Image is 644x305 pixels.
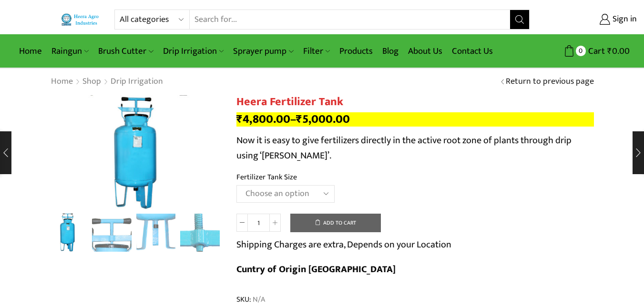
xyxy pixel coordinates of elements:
p: Now it is easy to give fertilizers directly in the active root zone of plants through drip using ... [236,133,594,163]
a: Fertilizer Tank 02 [92,214,132,253]
li: 2 / 5 [92,214,132,252]
img: Heera Fertilizer Tank [51,95,222,209]
a: Home [14,40,47,62]
a: Blog [378,40,403,62]
a: Fertilizer Tank 03 [136,214,176,253]
bdi: 4,800.00 [236,109,290,129]
a: Sign in [544,11,637,28]
a: Filter [298,40,335,62]
div: 1 / 5 [51,95,222,209]
input: Search for... [190,10,510,29]
input: Product quantity [248,214,269,232]
p: – [236,112,594,127]
span: ₹ [607,44,612,59]
button: Search button [510,10,529,29]
a: 0 Cart ₹0.00 [539,42,630,60]
p: Shipping Charges are extra, Depends on your Location [236,237,451,252]
li: 4 / 5 [180,214,220,252]
span: Sign in [610,13,637,26]
a: Contact Us [447,40,498,62]
a: Drip Irrigation [110,76,164,88]
button: Add to cart [290,214,381,233]
h1: Heera Fertilizer Tank [236,95,594,109]
a: Fertilizer Tank 04 [180,214,220,253]
a: Brush Cutter [93,40,158,62]
a: Home [51,76,73,88]
a: Shop [82,76,102,88]
span: Cart [586,45,605,58]
li: 3 / 5 [136,214,176,252]
nav: Breadcrumb [51,76,164,88]
a: Return to previous page [506,76,594,88]
a: Drip Irrigation [158,40,228,62]
b: Cuntry of Origin [GEOGRAPHIC_DATA] [236,261,396,277]
span: ₹ [296,109,302,129]
span: SKU: [236,294,594,305]
a: About Us [403,40,447,62]
span: N/A [251,294,265,305]
label: Fertilizer Tank Size [236,172,297,183]
li: 1 / 5 [48,214,88,252]
a: Sprayer pump [228,40,298,62]
bdi: 5,000.00 [296,109,350,129]
img: Heera Fertilizer Tank [48,212,88,252]
a: Products [335,40,378,62]
a: Raingun [47,40,93,62]
bdi: 0.00 [607,44,630,59]
span: 0 [576,46,586,56]
span: ₹ [236,109,243,129]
